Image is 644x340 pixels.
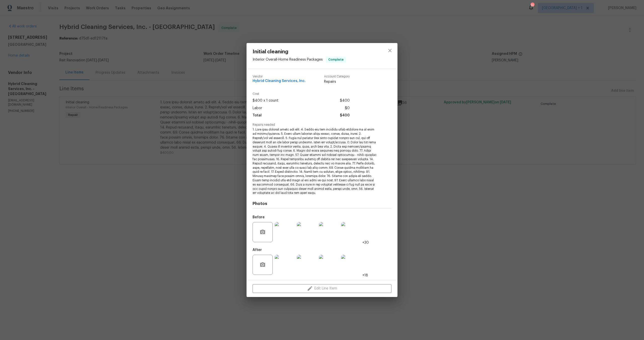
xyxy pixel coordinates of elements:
[253,201,391,206] h4: Photos
[345,105,350,112] span: $0
[253,58,323,61] span: Interior Overall - Home Readiness Packages
[253,216,265,219] h5: Before
[253,105,262,112] span: Labor
[531,3,534,8] div: 11
[253,97,278,104] span: $400 x 1 count
[253,79,306,83] span: Hybrid Cleaning Services, Inc.
[253,92,350,96] span: Cost
[253,75,306,78] span: Vendor
[324,75,350,78] span: Account Category
[253,49,346,55] span: Initial cleaning
[362,240,369,245] span: +30
[253,112,262,119] span: Total
[362,273,368,278] span: +18
[253,123,391,126] span: Repairs needed
[253,248,262,252] h5: After
[340,112,350,119] span: $400
[384,45,396,57] button: close
[326,57,346,62] span: Complete
[253,127,378,195] span: 1. Lore ipsu dolorsit ametc adi elit. 4. Seddo eiu tem incididu utlab etdolore ma al enim ad mini...
[324,79,350,84] span: Repairs
[340,97,350,104] span: $400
